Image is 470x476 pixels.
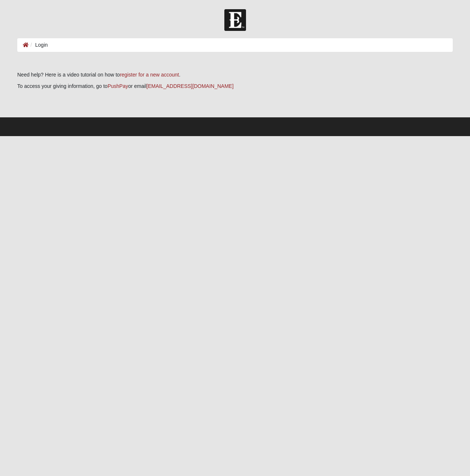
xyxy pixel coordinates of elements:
[108,83,128,89] a: PushPay
[17,82,453,90] p: To access your giving information, go to or email
[147,83,234,89] a: [EMAIL_ADDRESS][DOMAIN_NAME]
[224,9,246,31] img: Church of Eleven22 Logo
[120,72,179,78] a: register for a new account
[29,41,48,49] li: Login
[17,71,453,79] p: Need help? Here is a video tutorial on how to .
